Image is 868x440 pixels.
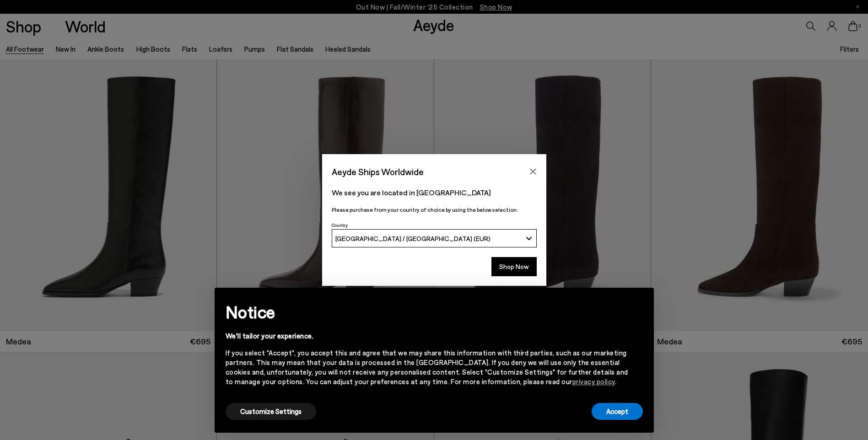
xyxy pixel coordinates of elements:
p: We see you are located in [GEOGRAPHIC_DATA] [332,187,537,198]
span: [GEOGRAPHIC_DATA] / [GEOGRAPHIC_DATA] (EUR) [335,235,491,242]
p: Please purchase from your country of choice by using the below selection: [332,205,537,214]
button: Shop Now [491,257,537,276]
div: We'll tailor your experience. [226,331,628,341]
div: If you select "Accept", you accept this and agree that we may share this information with third p... [226,348,628,386]
button: Close [526,165,540,178]
h2: Notice [226,300,628,324]
button: Close this notice [628,290,650,312]
span: × [636,295,642,308]
button: Customize Settings [226,403,316,420]
span: Country [332,222,348,228]
span: Aeyde Ships Worldwide [332,164,424,180]
a: privacy policy [572,377,615,386]
button: Accept [592,403,643,420]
